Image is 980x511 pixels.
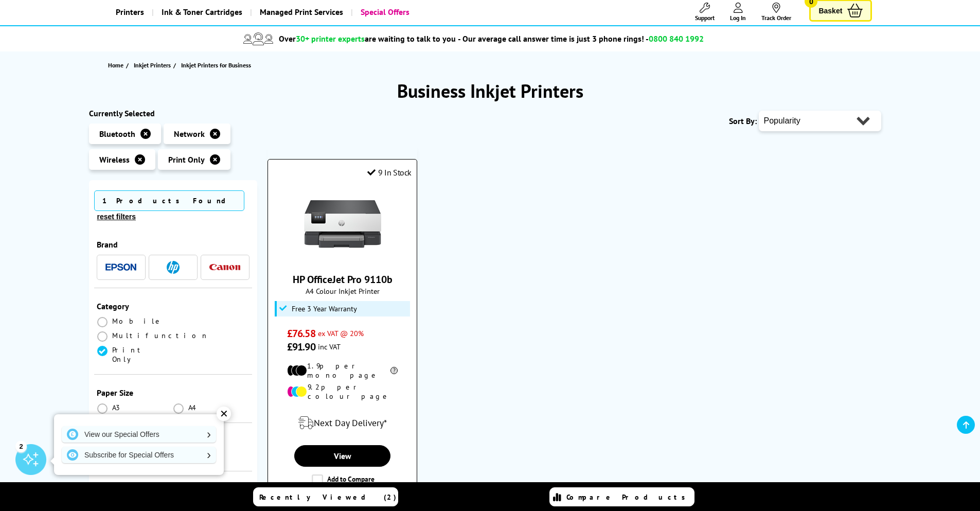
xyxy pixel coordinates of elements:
span: - Our average call answer time is just 3 phone rings! - [458,33,704,44]
a: HP OfficeJet Pro 9110b [304,254,381,265]
h1: Business Inkjet Printers [89,79,892,103]
img: HP [167,261,180,274]
button: Epson [102,260,139,274]
span: Basket [818,4,842,17]
li: 9.2p per colour page [287,382,398,401]
a: Support [695,3,715,22]
div: Currently Selected [89,108,258,118]
img: HP OfficeJet Pro 9110b [304,185,381,262]
label: Add to Compare [312,474,375,486]
a: Subscribe for Special Offers [62,447,216,463]
img: Epson [105,263,136,271]
span: Log In [730,14,746,22]
div: Category [97,301,250,311]
span: inc VAT [318,342,341,351]
div: Paper Size [97,387,250,398]
a: Inkjet Printers [134,60,173,71]
span: ex VAT @ 20% [318,328,364,338]
span: A4 Colour Inkjet Printer [273,286,412,296]
span: £76.58 [287,327,315,340]
button: HP [154,260,191,274]
a: Compare Products [549,487,694,506]
span: Over are waiting to talk to you [279,33,456,44]
span: Print Only [112,345,173,364]
span: Print Only [168,154,205,165]
div: modal_delivery [273,409,412,437]
span: Wireless [99,154,130,165]
span: Bluetooth [99,129,135,139]
span: Support [695,14,715,22]
span: Compare Products [566,492,691,502]
span: 30+ printer experts [296,33,365,44]
a: Track Order [761,3,791,22]
span: Inkjet Printers [134,60,171,71]
div: Brand [97,239,250,250]
button: reset filters [94,212,139,221]
a: Log In [730,3,746,22]
a: Home [108,60,126,71]
span: A3 [112,403,121,412]
div: ✕ [217,407,231,421]
a: HP OfficeJet Pro 9110b [293,273,393,286]
span: 1 Products Found [94,190,244,211]
span: Inkjet Printers for Business [181,61,251,69]
li: 1.9p per mono page [287,361,398,380]
span: Recently Viewed (2) [259,492,397,502]
a: Recently Viewed (2) [253,487,398,506]
span: A4 [188,403,198,412]
img: Canon [209,264,240,271]
span: Free 3 Year Warranty [292,305,357,313]
span: Multifunction [112,331,209,340]
div: 2 [15,440,27,452]
div: 9 In Stock [367,167,412,178]
button: Canon [206,260,243,274]
span: Network [174,129,205,139]
a: View [294,445,390,467]
a: View our Special Offers [62,426,216,443]
span: Sort By: [729,116,757,126]
span: 0800 840 1992 [649,33,704,44]
span: Mobile [112,316,163,326]
span: £91.90 [287,340,315,354]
